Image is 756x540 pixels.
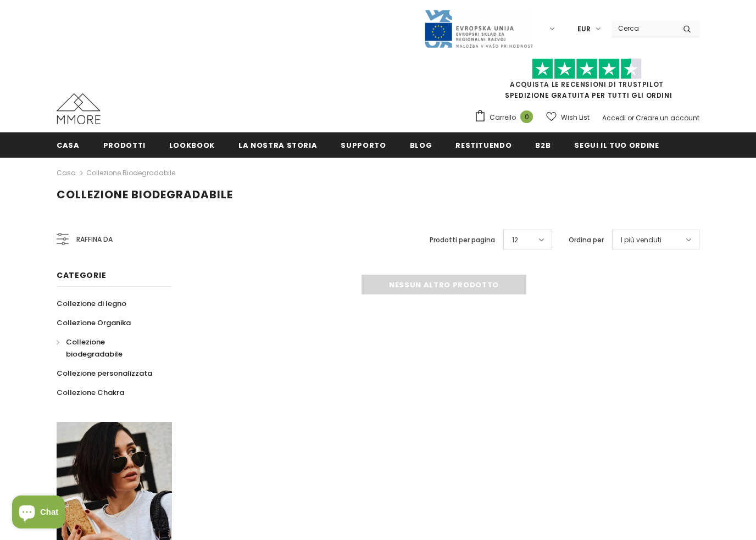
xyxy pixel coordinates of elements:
label: Ordina per [569,235,604,246]
label: Prodotti per pagina [430,235,495,246]
a: Collezione personalizzata [57,364,152,383]
span: Collezione personalizzata [57,368,152,378]
img: Javni Razpis [424,9,533,49]
input: Search Site [612,20,675,36]
span: Blog [410,140,432,151]
img: Casi MMORE [57,93,101,124]
a: Casa [57,132,80,157]
a: Collezione di legno [57,294,126,313]
span: Wish List [561,112,590,123]
a: Casa [57,166,76,180]
span: Collezione Organika [57,318,131,328]
span: La nostra storia [238,140,317,151]
a: Wish List [546,108,590,127]
a: Restituendo [455,132,512,157]
span: 0 [520,110,533,123]
span: Lookbook [169,140,215,151]
span: Segui il tuo ordine [574,140,659,151]
span: Prodotti [103,140,146,151]
a: B2B [535,132,551,157]
span: 12 [512,235,518,246]
a: Collezione Chakra [57,383,124,402]
a: Collezione biodegradabile [57,332,160,364]
span: or [627,113,634,123]
span: Raffina da [76,233,113,246]
span: supporto [341,140,386,151]
a: Collezione Organika [57,313,131,332]
a: Blog [410,132,432,157]
span: Collezione biodegradabile [66,337,123,359]
span: B2B [535,140,551,151]
img: Fidati di Pilot Stars [532,58,642,80]
span: Collezione di legno [57,298,126,309]
a: Accedi [602,113,626,123]
a: Carrello 0 [474,109,538,126]
a: Lookbook [169,132,215,157]
a: Creare un account [636,113,699,123]
span: Carrello [490,112,516,123]
span: Categorie [57,270,106,281]
a: La nostra storia [238,132,317,157]
span: Restituendo [455,140,512,151]
span: Collezione biodegradabile [57,187,233,202]
a: supporto [341,132,386,157]
a: Collezione biodegradabile [86,168,175,177]
span: I più venduti [621,235,661,246]
span: Collezione Chakra [57,387,124,398]
a: Acquista le recensioni di TrustPilot [510,80,664,89]
span: Casa [57,140,80,151]
inbox-online-store-chat: Shopify online store chat [9,496,68,531]
a: Segui il tuo ordine [574,132,659,157]
span: SPEDIZIONE GRATUITA PER TUTTI GLI ORDINI [474,63,699,100]
span: EUR [577,24,591,35]
a: Javni Razpis [424,24,533,33]
a: Prodotti [103,132,146,157]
